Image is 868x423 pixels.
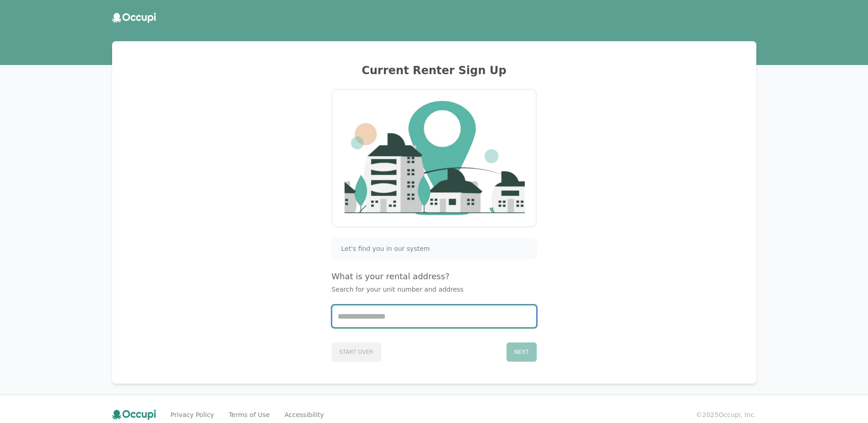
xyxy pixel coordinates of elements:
p: Search for your unit number and address [332,285,537,294]
a: Terms of Use [229,410,270,419]
small: © 2025 Occupi, Inc. [696,410,756,419]
img: Company Logo [344,101,525,215]
span: Let's find you in our system [341,244,430,253]
h2: Current Renter Sign Up [123,63,745,78]
a: Privacy Policy [171,410,214,419]
a: Accessibility [285,410,324,419]
input: Start typing... [332,305,536,327]
h4: What is your rental address? [332,270,537,283]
